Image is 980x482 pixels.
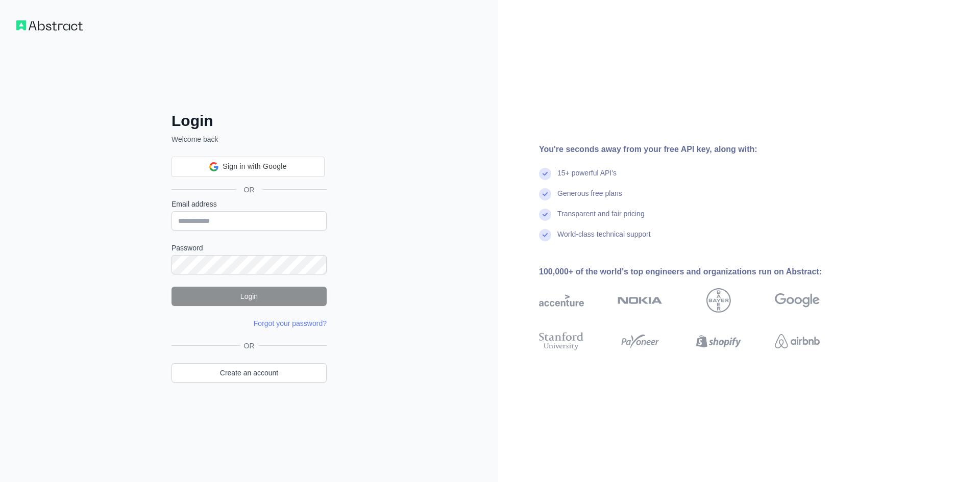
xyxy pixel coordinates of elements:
[171,363,327,383] a: Create an account
[171,199,327,209] label: Email address
[557,229,651,249] div: World-class technical support
[696,330,741,352] img: shopify
[171,134,327,144] p: Welcome back
[539,143,852,156] div: You're seconds away from your free API key, along with:
[557,168,617,188] div: 15+ powerful API's
[539,229,551,241] img: check mark
[539,330,584,352] img: stanford university
[171,287,327,306] button: Login
[171,243,327,253] label: Password
[240,341,259,351] span: OR
[171,157,325,177] div: Sign in with Google
[618,330,663,352] img: payoneer
[539,209,551,221] img: check mark
[171,112,327,130] h2: Login
[557,188,622,209] div: Generous free plans
[539,288,584,313] img: accenture
[16,20,83,31] img: Workflow
[223,161,286,172] span: Sign in with Google
[254,319,327,327] a: Forgot your password?
[236,185,263,195] span: OR
[539,266,852,278] div: 100,000+ of the world's top engineers and organizations run on Abstract:
[706,288,731,313] img: bayer
[775,330,820,352] img: airbnb
[775,288,820,313] img: google
[539,188,551,200] img: check mark
[618,288,663,313] img: nokia
[557,209,645,229] div: Transparent and fair pricing
[539,168,551,180] img: check mark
